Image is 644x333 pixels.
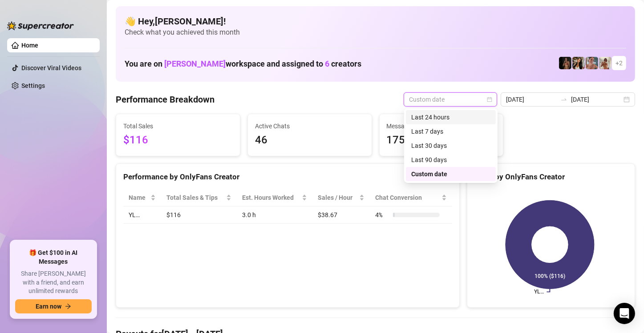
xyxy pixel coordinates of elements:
[406,167,496,181] div: Custom date
[237,206,312,224] td: 3.0 h
[21,42,38,49] a: Home
[312,206,370,224] td: $38.67
[161,189,236,206] th: Total Sales & Tips
[506,95,557,104] input: Start date
[559,57,571,69] img: D
[123,171,452,183] div: Performance by OnlyFans Creator
[560,96,567,103] span: to
[409,93,492,106] span: Custom date
[312,189,370,206] th: Sales / Hour
[534,289,544,295] text: YL…
[242,193,300,202] div: Est. Hours Worked
[116,93,215,106] h4: Performance Breakdown
[129,193,149,202] span: Name
[572,57,585,69] img: AD
[616,58,623,68] span: + 2
[487,97,492,102] span: calendar
[375,210,389,220] span: 4 %
[123,206,161,224] td: YL…
[387,132,496,149] span: 175
[406,139,496,153] div: Last 30 days
[406,153,496,167] div: Last 90 days
[406,124,496,139] div: Last 7 days
[123,189,161,206] th: Name
[411,112,490,122] div: Last 24 hours
[161,206,236,224] td: $116
[406,110,496,124] div: Last 24 hours
[15,270,92,296] span: Share [PERSON_NAME] with a friend, and earn unlimited rewards
[125,59,361,69] h1: You are on workspace and assigned to creators
[586,57,598,69] img: YL
[123,121,233,131] span: Total Sales
[65,303,71,309] span: arrow-right
[164,59,226,68] span: [PERSON_NAME]
[387,121,496,131] span: Messages Sent
[375,193,440,202] span: Chat Conversion
[411,169,490,179] div: Custom date
[370,189,452,206] th: Chat Conversion
[411,141,490,151] div: Last 30 days
[21,82,45,89] a: Settings
[125,15,626,28] h4: 👋 Hey, [PERSON_NAME] !
[36,303,61,310] span: Earn now
[318,193,357,202] span: Sales / Hour
[166,193,224,202] span: Total Sales & Tips
[571,95,622,104] input: End date
[614,303,635,324] div: Open Intercom Messenger
[255,121,365,131] span: Active Chats
[599,57,612,69] img: Green
[411,155,490,165] div: Last 90 days
[255,132,365,149] span: 46
[560,96,567,103] span: swap-right
[15,249,92,266] span: 🎁 Get $100 in AI Messages
[123,132,233,149] span: $116
[411,127,490,136] div: Last 7 days
[15,299,92,313] button: Earn nowarrow-right
[21,64,81,71] a: Discover Viral Videos
[7,21,74,30] img: logo-BBDzfeDw.svg
[325,59,329,68] span: 6
[125,28,626,37] span: Check what you achieved this month
[474,171,628,183] div: Sales by OnlyFans Creator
